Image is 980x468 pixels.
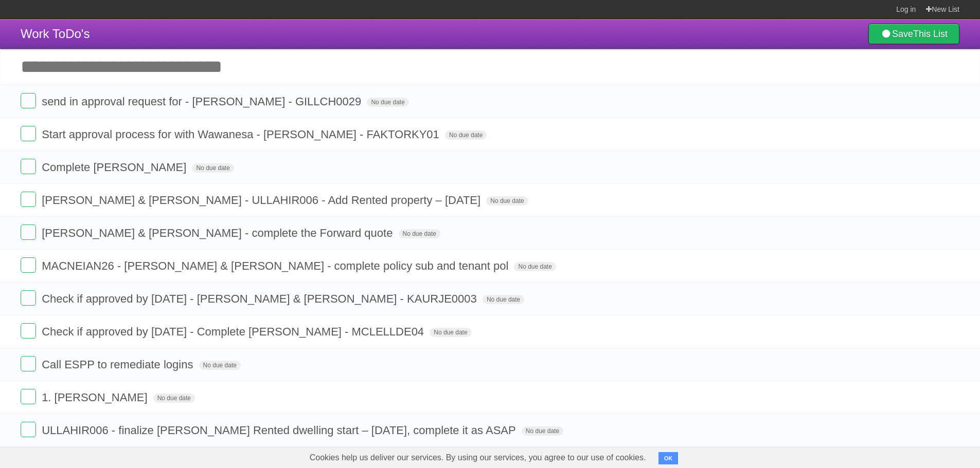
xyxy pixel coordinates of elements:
button: OK [658,452,679,464]
span: ULLAHIR006 - finalize [PERSON_NAME] Rented dwelling start – [DATE], complete it as ASAP [42,424,519,437]
label: Done [21,159,36,174]
span: No due date [483,295,524,304]
a: SaveThis List [868,24,959,44]
span: No due date [430,328,471,337]
label: Done [21,93,36,108]
label: Done [21,422,36,437]
span: No due date [514,262,556,271]
label: Done [21,192,36,207]
label: Done [21,389,36,404]
b: This List [913,29,948,39]
span: [PERSON_NAME] & [PERSON_NAME] - ULLAHIR006 - Add Rented property – [DATE] [42,194,483,207]
span: Check if approved by [DATE] - Complete [PERSON_NAME] - MCLELLDE04 [42,325,426,338]
span: No due date [486,196,528,205]
span: Work ToDo's [21,27,90,41]
span: No due date [192,163,234,173]
span: [PERSON_NAME] & [PERSON_NAME] - complete the Forward quote [42,227,395,239]
span: Check if approved by [DATE] - [PERSON_NAME] & [PERSON_NAME] - KAURJE0003 [42,292,479,305]
label: Done [21,224,36,240]
span: No due date [153,394,195,403]
span: send in approval request for - [PERSON_NAME] - GILLCH0029 [42,95,364,108]
label: Done [21,356,36,371]
span: 1. [PERSON_NAME] [42,391,150,404]
label: Done [21,290,36,306]
label: Done [21,323,36,339]
span: MACNEIAN26 - [PERSON_NAME] & [PERSON_NAME] - complete policy sub and tenant pol [42,259,511,272]
label: Done [21,126,36,141]
span: Call ESPP to remediate logins [42,358,195,371]
span: Cookies help us deliver our services. By using our services, you agree to our use of cookies. [299,447,656,468]
span: No due date [367,98,408,107]
label: Done [21,257,36,273]
span: Start approval process for with Wawanesa - [PERSON_NAME] - FAKTORKY01 [42,128,442,141]
span: No due date [522,426,563,436]
span: No due date [399,229,440,238]
span: Complete [PERSON_NAME] [42,161,189,174]
span: No due date [445,130,487,140]
span: No due date [199,361,241,370]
